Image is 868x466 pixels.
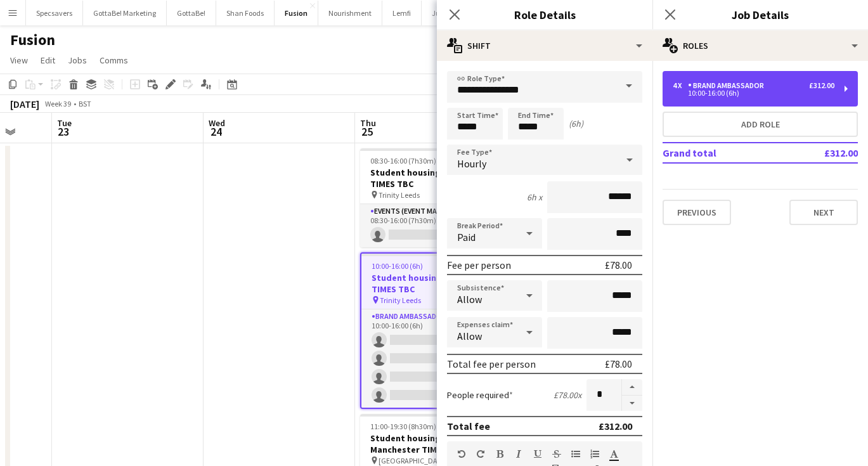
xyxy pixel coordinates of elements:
[358,124,376,139] span: 25
[275,1,318,25] button: Fusion
[599,420,632,432] div: £312.00
[495,449,504,459] button: Bold
[782,143,858,163] td: £312.00
[422,1,465,25] button: Jumbo
[457,157,486,170] span: Hourly
[605,259,632,271] div: £78.00
[663,200,731,225] button: Previous
[379,456,448,465] span: [GEOGRAPHIC_DATA]
[447,389,513,401] label: People required
[447,420,490,432] div: Total fee
[379,190,420,200] span: Trinity Leeds
[789,200,858,225] button: Next
[42,99,74,108] span: Week 39
[457,293,482,306] span: Allow
[514,449,523,459] button: Italic
[167,1,216,25] button: GottaBe!
[590,449,599,459] button: Ordered List
[457,449,466,459] button: Undo
[55,124,72,139] span: 23
[360,148,502,247] app-job-card: 08:30-16:00 (7h30m)0/1Student housing fair--Leeds TIMES TBC Trinity Leeds1 RoleEvents (Event Mana...
[447,259,511,271] div: Fee per person
[83,1,167,25] button: GottaBe! Marketing
[10,55,28,66] span: View
[360,167,502,190] h3: Student housing fair--Leeds TIMES TBC
[673,81,688,90] div: 4 x
[457,231,476,243] span: Paid
[26,1,83,25] button: Specsavers
[652,30,868,61] div: Roles
[663,143,782,163] td: Grand total
[447,358,536,370] div: Total fee per person
[380,295,421,305] span: Trinity Leeds
[571,449,580,459] button: Unordered List
[10,98,39,110] div: [DATE]
[809,81,834,90] div: £312.00
[437,6,652,23] h3: Role Details
[360,432,502,455] h3: Student housing fair--Manchester TIMES TBC
[437,30,652,61] div: Shift
[68,55,87,66] span: Jobs
[361,309,501,408] app-card-role: Brand Ambassador6A0/410:00-16:00 (6h)
[100,55,128,66] span: Comms
[688,81,769,90] div: Brand Ambassador
[207,124,225,139] span: 24
[361,272,501,295] h3: Student housing fair--Leeds TIMES TBC
[94,52,133,68] a: Comms
[533,449,542,459] button: Underline
[457,330,482,342] span: Allow
[652,6,868,23] h3: Job Details
[318,1,382,25] button: Nourishment
[476,449,485,459] button: Redo
[209,117,225,129] span: Wed
[5,52,33,68] a: View
[609,449,618,459] button: Text Color
[622,396,642,411] button: Decrease
[605,358,632,370] div: £78.00
[554,389,581,401] div: £78.00 x
[622,379,642,396] button: Increase
[370,422,436,431] span: 11:00-19:30 (8h30m)
[360,252,502,409] app-job-card: 10:00-16:00 (6h)0/4Student housing fair--Leeds TIMES TBC Trinity Leeds1 RoleBrand Ambassador6A0/4...
[552,449,561,459] button: Strikethrough
[63,52,92,68] a: Jobs
[360,117,376,129] span: Thu
[41,55,55,66] span: Edit
[372,261,423,271] span: 10:00-16:00 (6h)
[216,1,275,25] button: Shan Foods
[10,30,55,49] h1: Fusion
[79,99,91,108] div: BST
[569,118,583,129] div: (6h)
[527,191,542,203] div: 6h x
[382,1,422,25] button: Lemfi
[36,52,60,68] a: Edit
[57,117,72,129] span: Tue
[360,204,502,247] app-card-role: Events (Event Manager)8A0/108:30-16:00 (7h30m)
[663,112,858,137] button: Add role
[370,156,436,165] span: 08:30-16:00 (7h30m)
[673,90,834,96] div: 10:00-16:00 (6h)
